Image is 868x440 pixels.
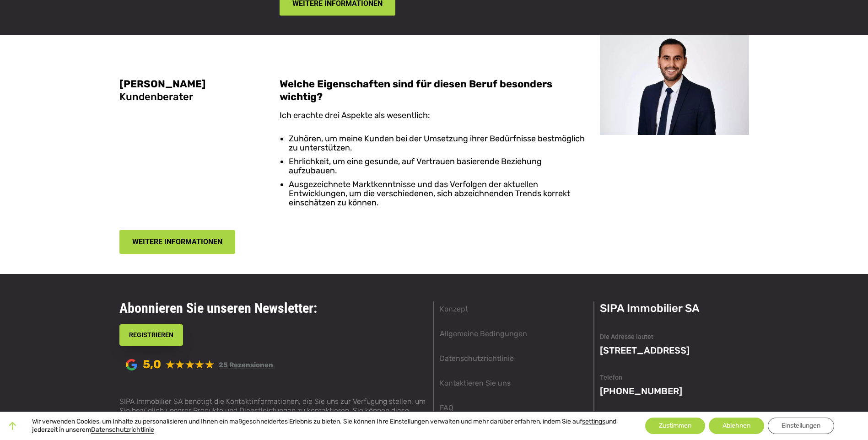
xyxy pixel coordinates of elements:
button: Einstellungen [768,418,834,434]
h3: SIPA Immobilier SA [600,301,749,315]
li: Ehrlichkeit, um eine gesunde, auf Vertrauen basierende Beziehung aufzubauen. [289,157,589,175]
span: Die Adresse lautet [600,333,653,340]
li: Zuhören, um meine Kunden bei der Umsetzung ihrer Bedürfnisse bestmöglich zu unterstützen. [289,134,589,152]
a: Datenschutzrichtlinie [440,353,514,364]
h3: Abonnieren Sie unseren Newsletter: [119,301,428,315]
p: Ich erachte drei Aspekte als wesentlich: [280,110,589,120]
a: FAQ [440,402,453,413]
p: [STREET_ADDRESS] [600,345,749,356]
a: Allgemeine Bedingungen [440,328,527,339]
a: Datenschutzrichtlinie [91,426,154,434]
a: [PHONE_NUMBER] [600,386,682,397]
p: SIPA Immobilier SA benötigt die Kontaktinformationen, die Sie uns zur Verfügung stellen, um Sie b... [119,397,428,424]
a: Kontaktieren Sie uns [440,378,511,389]
span: Telefon [600,374,622,381]
button: Zustimmen [645,418,705,434]
strong: Welche Eigenschaften sind für diesen Beruf besonders wichtig? [280,78,552,103]
a: Konzept [440,304,468,315]
button: WEITERE INFORMATIONEN [119,230,236,254]
button: Ablehnen [709,418,764,434]
h5: Kundenberater [119,78,269,103]
button: REGISTRIEREN [119,324,183,346]
span: Powered by Google [126,359,137,370]
strong: [PERSON_NAME] [119,78,205,90]
li: Ausgezeichnete Marktkenntnisse und das Verfolgen der aktuellen Entwicklungen, um die verschiedene... [289,180,589,207]
a: 25 Rezensionen [219,361,273,369]
p: Wir verwenden Cookies, um Inhalte zu personalisieren und Ihnen ein maßgeschneidertes Erlebnis zu ... [32,418,617,434]
button: settings [582,418,605,426]
span: 5,0 [143,357,161,371]
img: Karim Doutchih [600,35,749,135]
